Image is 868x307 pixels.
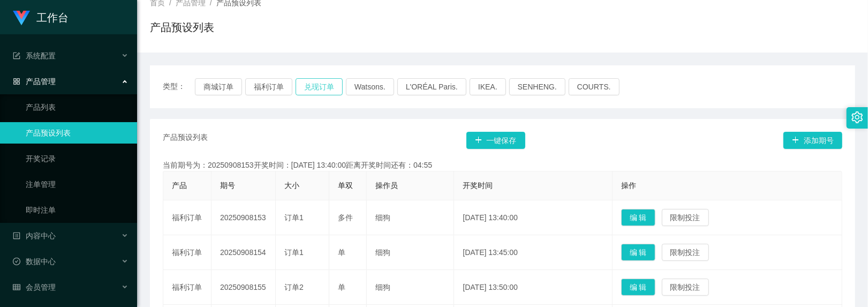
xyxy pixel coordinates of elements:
button: 图标: plus一键保存 [466,132,525,149]
span: 产品管理 [13,77,56,86]
img: logo.9652507e.png [13,11,30,26]
i: 图标: profile [13,232,20,239]
button: 商城订单 [195,78,242,95]
a: 即时注单 [26,199,129,221]
span: 大小 [284,181,299,190]
a: 开奖记录 [26,148,129,169]
span: 操作 [621,181,636,190]
td: 细狗 [367,235,454,270]
span: 数据中心 [13,257,56,266]
span: 期号 [220,181,235,190]
button: L'ORÉAL Paris. [397,78,466,95]
td: [DATE] 13:50:00 [454,270,612,305]
div: 当前期号为：20250908153开奖时间：[DATE] 13:40:00距离开奖时间还有：04:55 [163,160,842,171]
span: 操作员 [375,181,398,190]
a: 产品预设列表 [26,122,129,144]
button: 限制投注 [662,279,709,296]
a: 注单管理 [26,174,129,195]
i: 图标: form [13,52,20,59]
td: 细狗 [367,270,454,305]
button: COURTS. [569,78,620,95]
button: 编 辑 [621,244,655,261]
h1: 产品预设列表 [150,19,214,35]
h1: 工作台 [36,1,69,35]
i: 图标: appstore-o [13,78,20,85]
span: 单 [338,283,345,291]
span: 系统配置 [13,51,56,60]
span: 多件 [338,213,353,222]
i: 图标: check-circle-o [13,258,20,265]
span: 开奖时间 [463,181,493,190]
span: 订单2 [284,283,304,291]
button: 福利订单 [245,78,292,95]
button: 图标: plus添加期号 [783,132,842,149]
td: [DATE] 13:45:00 [454,235,612,270]
i: 图标: table [13,283,20,291]
span: 单双 [338,181,353,190]
button: 限制投注 [662,244,709,261]
button: IKEA. [470,78,506,95]
span: 内容中心 [13,231,56,240]
a: 产品列表 [26,96,129,118]
button: 编 辑 [621,209,655,226]
span: 产品 [172,181,187,190]
td: 20250908155 [212,270,276,305]
button: 编 辑 [621,279,655,296]
button: 兑现订单 [296,78,343,95]
td: [DATE] 13:40:00 [454,200,612,235]
td: 福利订单 [163,270,212,305]
a: 工作台 [13,13,69,21]
span: 单 [338,248,345,257]
td: 福利订单 [163,200,212,235]
td: 福利订单 [163,235,212,270]
span: 类型： [163,78,195,95]
td: 20250908153 [212,200,276,235]
td: 细狗 [367,200,454,235]
span: 会员管理 [13,283,56,291]
span: 订单1 [284,248,304,257]
button: SENHENG. [509,78,565,95]
span: 订单1 [284,213,304,222]
span: 产品预设列表 [163,132,208,149]
button: Watsons. [346,78,394,95]
button: 限制投注 [662,209,709,226]
td: 20250908154 [212,235,276,270]
i: 图标: setting [851,111,863,123]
